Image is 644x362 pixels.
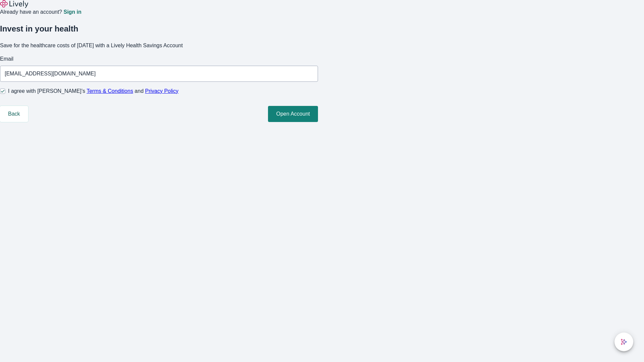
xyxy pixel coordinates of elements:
a: Terms & Conditions [87,88,133,94]
button: chat [614,333,633,351]
a: Sign in [63,9,81,15]
button: Open Account [268,106,318,122]
svg: Lively AI Assistant [621,339,627,345]
a: Privacy Policy [145,88,179,94]
span: I agree with [PERSON_NAME]’s and [8,87,178,95]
